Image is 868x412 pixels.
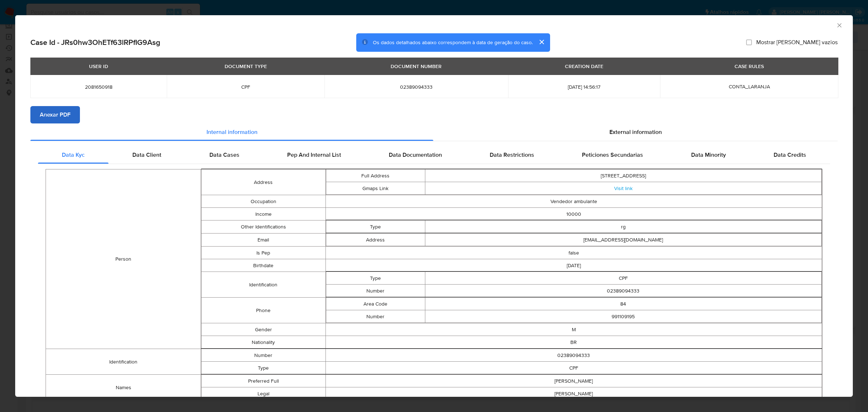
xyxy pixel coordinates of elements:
[325,375,822,387] td: [PERSON_NAME]
[201,220,325,234] td: Other Identifications
[201,234,325,247] td: Email
[326,272,425,285] td: Type
[325,259,822,272] td: [DATE]
[201,336,325,349] td: Nationality
[325,247,822,259] td: false
[326,310,425,323] td: Number
[132,151,161,159] span: Data Client
[325,323,822,336] td: M
[30,38,160,47] h2: Case Id - JRs0hw3OhETf63lRPfIG9Asg
[85,60,112,72] div: USER ID
[326,234,425,246] td: Address
[201,323,325,336] td: Gender
[201,387,325,400] td: Legal
[517,84,651,90] span: [DATE] 14:56:17
[326,285,425,297] td: Number
[325,387,822,400] td: [PERSON_NAME]
[425,272,821,285] td: CPF
[326,169,425,182] td: Full Address
[425,220,821,233] td: rg
[326,182,425,195] td: Gmaps Link
[325,195,822,208] td: Vendedor ambulante
[201,375,325,387] td: Preferred Full
[326,298,425,310] td: Area Code
[425,169,821,182] td: [STREET_ADDRESS]
[220,60,271,72] div: DOCUMENT TYPE
[425,234,821,246] td: [EMAIL_ADDRESS][DOMAIN_NAME]
[39,84,158,90] span: 2081650918
[201,169,325,195] td: Address
[389,151,442,159] span: Data Documentation
[614,185,633,192] a: Visit link
[325,349,822,362] td: 02389094333
[46,349,201,375] td: Identification
[201,195,325,208] td: Occupation
[325,208,822,220] td: 10000
[756,39,838,46] span: Mostrar [PERSON_NAME] vazios
[62,151,85,159] span: Data Kyc
[730,60,768,72] div: CASE RULES
[201,208,325,220] td: Income
[201,259,325,272] td: Birthdate
[533,33,550,51] button: cerrar
[46,169,201,349] td: Person
[201,272,325,298] td: Identification
[46,375,201,400] td: Names
[201,247,325,259] td: Is Pep
[30,106,80,123] button: Anexar PDF
[561,60,608,72] div: CREATION DATE
[373,39,533,46] span: Os dados detalhados abaixo correspondem à data de geração do caso.
[490,151,534,159] span: Data Restrictions
[30,123,838,141] div: Detailed info
[425,310,821,323] td: 991109195
[326,220,425,233] td: Type
[609,128,662,136] span: External information
[209,151,239,159] span: Data Cases
[729,83,770,90] span: CONTA_LARANJA
[425,285,821,297] td: 02389094333
[201,349,325,362] td: Number
[38,146,830,164] div: Detailed internal info
[201,298,325,323] td: Phone
[691,151,726,159] span: Data Minority
[386,60,446,72] div: DOCUMENT NUMBER
[287,151,341,159] span: Pep And Internal List
[582,151,643,159] span: Peticiones Secundarias
[325,362,822,374] td: CPF
[175,84,315,90] span: CPF
[333,84,499,90] span: 02389094333
[425,298,821,310] td: 84
[40,107,71,123] span: Anexar PDF
[774,151,806,159] span: Data Credits
[325,336,822,349] td: BR
[836,22,842,28] button: Fechar a janela
[15,15,853,397] div: closure-recommendation-modal
[746,39,752,45] input: Mostrar [PERSON_NAME] vazios
[201,362,325,374] td: Type
[207,128,258,136] span: Internal information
